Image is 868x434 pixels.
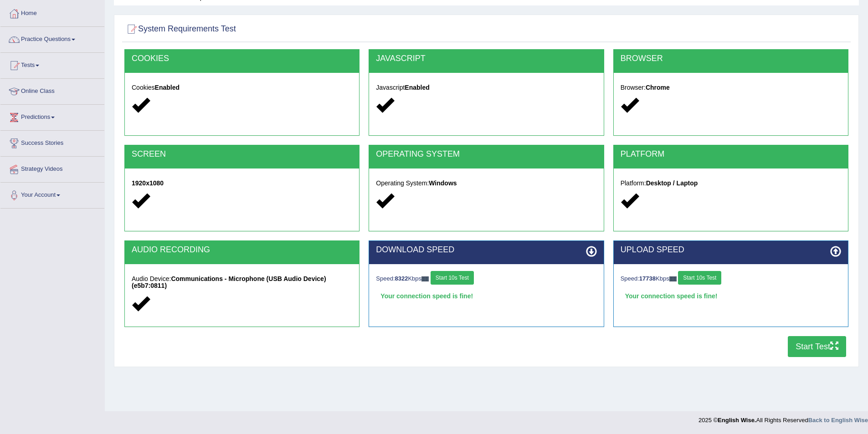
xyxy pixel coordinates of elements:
[621,84,841,91] h5: Browser:
[376,54,596,63] h2: JAVASCRIPT
[699,411,868,424] div: 2025 © All Rights Reserved
[132,276,352,290] h5: Audio Device:
[0,79,104,102] a: Online Class
[132,84,352,91] h5: Cookies
[718,417,756,424] strong: English Wise.
[376,150,596,159] h2: OPERATING SYSTEM
[0,105,104,128] a: Predictions
[788,336,846,357] button: Start Test
[646,179,698,187] strong: Desktop / Laptop
[621,245,841,255] h2: UPLOAD SPEED
[621,54,841,63] h2: BROWSER
[132,275,326,289] strong: Communications - Microphone (USB Audio Device) (e5b7:0811)
[155,84,180,91] strong: Enabled
[678,271,721,285] button: Start 10s Test
[646,84,670,91] strong: Chrome
[621,150,841,159] h2: PLATFORM
[376,84,596,91] h5: Javascript
[808,417,868,424] a: Back to English Wise
[431,271,474,285] button: Start 10s Test
[376,289,596,303] div: Your connection speed is fine!
[621,180,841,187] h5: Platform:
[0,131,104,153] a: Success Stories
[0,27,104,50] a: Practice Questions
[621,289,841,303] div: Your connection speed is fine!
[132,245,352,255] h2: AUDIO RECORDING
[639,275,656,282] strong: 17738
[669,276,677,281] img: ajax-loader-fb-connection.gif
[376,180,596,187] h5: Operating System:
[621,271,841,287] div: Speed: Kbps
[395,275,408,282] strong: 8322
[376,245,596,255] h2: DOWNLOAD SPEED
[132,54,352,63] h2: COOKIES
[132,150,352,159] h2: SCREEN
[429,179,457,187] strong: Windows
[0,183,104,205] a: Your Account
[0,1,104,24] a: Home
[421,276,429,281] img: ajax-loader-fb-connection.gif
[124,22,236,36] h2: System Requirements Test
[0,53,104,76] a: Tests
[376,271,596,287] div: Speed: Kbps
[132,179,164,187] strong: 1920x1080
[405,84,429,91] strong: Enabled
[0,157,104,179] a: Strategy Videos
